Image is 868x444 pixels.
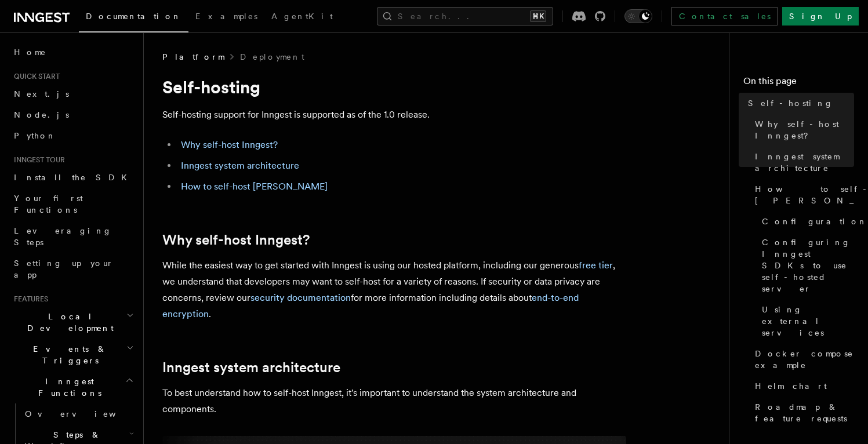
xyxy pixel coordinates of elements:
span: Inngest tour [9,155,65,165]
a: How to self-host [PERSON_NAME] [750,179,854,211]
a: free tier [579,260,613,271]
span: Documentation [86,12,181,21]
span: Node.js [14,110,69,119]
button: Local Development [9,306,136,339]
a: Inngest system architecture [181,160,299,171]
h1: Self-hosting [162,77,626,97]
span: Local Development [9,311,126,334]
span: Leveraging Steps [14,226,112,247]
span: AgentKit [271,12,333,21]
p: Self-hosting support for Inngest is supported as of the 1.0 release. [162,107,626,123]
span: Configuration [762,216,867,227]
a: Configuration [757,211,854,232]
span: Python [14,131,56,140]
span: Inngest Functions [9,376,125,399]
a: Your first Functions [9,188,136,220]
span: Next.js [14,89,69,99]
a: Node.js [9,104,136,125]
span: Install the SDK [14,173,134,182]
span: Platform [162,51,224,63]
span: Overview [25,409,144,418]
a: Sign Up [782,7,859,26]
span: Using external services [762,304,854,339]
a: Setting up your app [9,253,136,285]
button: Toggle dark mode [624,9,652,23]
span: Why self-host Inngest? [755,118,854,141]
a: Deployment [240,51,304,63]
a: Configuring Inngest SDKs to use self-hosted server [757,232,854,299]
span: Events & Triggers [9,343,126,366]
a: Helm chart [750,376,854,396]
span: Home [14,46,46,58]
a: Why self-host Inngest? [181,139,278,150]
span: Setting up your app [14,259,114,279]
a: Next.js [9,83,136,104]
a: Documentation [79,3,188,32]
span: Self-hosting [748,97,833,109]
span: Examples [195,12,257,21]
a: Why self-host Inngest? [750,114,854,146]
a: Install the SDK [9,167,136,188]
button: Inngest Functions [9,371,136,403]
a: Why self-host Inngest? [162,232,310,248]
a: Home [9,42,136,63]
a: Python [9,125,136,146]
kbd: ⌘K [530,10,546,22]
a: Overview [20,403,136,424]
a: Inngest system architecture [162,359,340,376]
a: Leveraging Steps [9,220,136,253]
h4: On this page [743,74,854,93]
a: Inngest system architecture [750,146,854,179]
span: Docker compose example [755,348,854,371]
a: security documentation [250,292,351,303]
a: Roadmap & feature requests [750,396,854,429]
button: Events & Triggers [9,339,136,371]
a: Contact sales [671,7,778,26]
span: Features [9,294,48,304]
a: AgentKit [264,3,340,31]
a: Using external services [757,299,854,343]
span: Configuring Inngest SDKs to use self-hosted server [762,236,854,294]
span: Quick start [9,72,60,81]
span: Inngest system architecture [755,151,854,174]
span: Your first Functions [14,194,83,214]
p: To best understand how to self-host Inngest, it's important to understand the system architecture... [162,385,626,417]
span: Helm chart [755,380,827,392]
a: Docker compose example [750,343,854,376]
p: While the easiest way to get started with Inngest is using our hosted platform, including our gen... [162,257,626,322]
a: Self-hosting [743,93,854,114]
button: Search...⌘K [377,7,553,26]
a: How to self-host [PERSON_NAME] [181,181,328,192]
a: Examples [188,3,264,31]
span: Roadmap & feature requests [755,401,854,424]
